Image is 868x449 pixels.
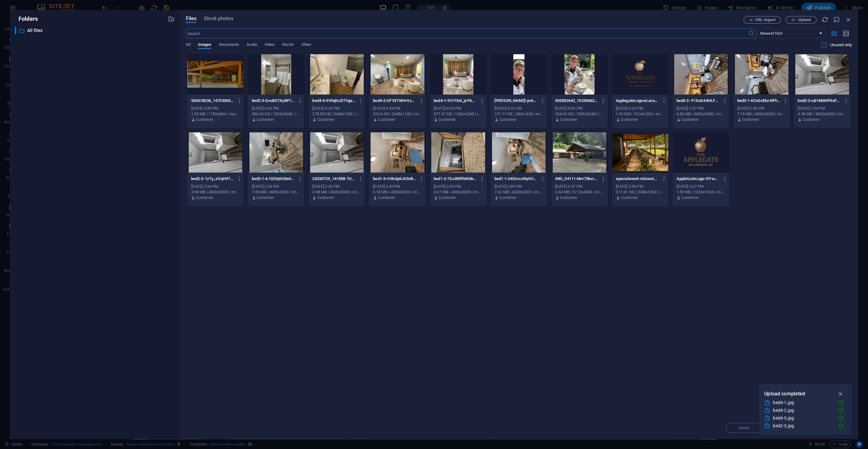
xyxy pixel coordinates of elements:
span: Stock photos [204,15,233,22]
p: bed3-1-4CoGsEbzWFh1mmOjIUwUXA.jpg [737,98,780,103]
p: specialevent-mGonoIskv_D6NOwy75BB0w.jpg [616,176,659,182]
p: Customer [256,195,274,200]
div: 8.07 MB | 4000x3000 | image/jpeg [434,189,483,195]
p: bed2-1-A10Z0yKSBeiIGc2DGHGDhQ.jpg [252,176,295,182]
p: ApplegateLogowLocationFinal-efYHWfv47XmvkKwRQK64ZA.png [616,98,659,103]
button: URL import [743,16,781,24]
span: All [186,41,191,50]
div: bed4-3.jpg [773,415,833,422]
p: bed1-2-75Jd0RfhNIbbFsMhr4qVvg.jpg [434,176,477,182]
p: IMG_34111-Mm73ksrg21gP_lkmpd3Rbw.jpeg [555,176,598,182]
p: Customer [681,117,699,122]
div: 7.95 MB | 4000x3000 | image/jpeg [252,189,300,195]
div: 278.09 KB | 2048x1536 | image/jpeg [312,111,361,117]
div: [DATE] 4:42 PM [252,106,300,111]
p: bed2-2-u81484HFRoFNhCzWhtdJ2w.jpg [798,98,841,103]
div: [DATE] 2:54 PM [798,106,847,111]
p: AppleGateLogo-OY-wDcTbjOXsVpQPQI3T_A.png [676,176,719,182]
div: 4.98 MB | 4000x3000 | image/jpeg [191,189,240,195]
span: Files [186,15,197,22]
p: bed3-2--F1XuG44HLF1WMZ1WUgLCA.jpg [676,98,719,103]
span: Other [301,41,311,50]
div: [DATE] 4:39 PM [434,106,483,111]
div: 1.92 MB | 1789x854 | image/png [191,111,240,117]
div: [DATE] 2:56 PM [737,106,786,111]
div: [DATE] 2:47 PM [555,184,604,189]
p: Customer [378,195,395,200]
p: bed2-2-1zTy_zOqHVTk1wT8e2_LnA.jpg [191,176,234,182]
button: Upload [786,16,817,24]
p: Customer [742,117,759,122]
div: 137.71 KB | 389x1400 | image/jpeg [494,111,543,117]
div: 335.6 KB | 2048x1536 | image/jpeg [373,111,422,117]
p: 20250729_141858-7UfROxsnfF3XbwcC3LJXDQ.jpg [312,176,355,182]
div: 7.62 MB | 4000x3000 | image/jpeg [494,189,543,195]
p: Customer [317,195,334,200]
p: Customer [196,117,213,122]
div: 1.59 MB | 1024x1024 | image/png [676,189,725,195]
p: bed2-3-Qvu8OTAy8P7ohINl_00w7w.jpg [252,98,295,103]
div: [DATE] 2:54 PM [252,184,300,189]
div: [DATE] 3:22 PM [616,106,665,111]
div: [DATE] 2:57 PM [676,106,725,111]
i: Reload [822,16,828,23]
div: bed4-2.jpg [773,407,833,414]
p: Customer [620,195,638,200]
span: Upload [798,18,811,22]
div: [DATE] 2:49 PM [494,184,543,189]
span: URL import [755,18,775,22]
span: Images [198,41,212,50]
div: 6.34 MB | 5712x4284 | image/jpeg [555,189,604,195]
p: 505582642_10230462494088370_7273714092640006989_n-FsB5EEPtHibPJ2XCmEsVKg.jpg [555,98,598,103]
div: 4.98 MB | 4000x3000 | image/jpeg [312,189,361,195]
p: Customer [499,195,516,200]
div: 577.37 KB | 1536x2048 | image/jpeg [434,111,483,117]
p: Customer [378,117,395,122]
span: Video [265,41,274,50]
p: Customer [256,117,274,122]
div: [DATE] 5:39 PM [191,106,240,111]
div: bed2-3.jpg [773,422,833,429]
div: 6.85 MB | 4000x3000 | image/jpeg [676,111,725,117]
i: Close [845,16,852,23]
p: john-yn4sqMmpAcH0AI0jl35i3A.jpg [494,98,537,103]
div: [DATE] 2:54 PM [191,184,240,189]
p: Customer [620,117,638,122]
span: Documents [219,41,239,50]
p: bed1-3-rV8v2pKJ05vBAvLfqwVpWQ.jpg [373,176,416,182]
span: Vector [282,41,294,50]
div: 4.98 MB | 4000x3000 | image/jpeg [798,111,847,117]
div: 7.15 MB | 4000x3000 | image/jpeg [737,111,786,117]
i: Minimize [833,16,840,23]
div: 5.55 MB | 4000x3000 | image/jpeg [373,189,422,195]
p: Customer [499,117,516,122]
p: bed4-2-UFYkTWHrSsbBLPslXkGKFg.jpg [373,98,416,103]
p: Customer [560,195,577,200]
p: Customer [317,117,334,122]
p: bed1-1-UKGncsWyGVx_DXj_0gt77Q.jpg [494,176,537,182]
div: [DATE] 4:00 PM [555,106,604,111]
p: Folders [15,15,38,23]
div: bed4-1.jpg [773,399,833,406]
span: Audio [247,41,257,50]
i: Create new folder [168,15,175,22]
div: 386.69 KB | 1536x2048 | image/jpeg [252,111,300,117]
p: bed4-3-9V9qhLiOThgsEwWvLEeDRA.jpg [312,98,355,103]
div: [DATE] 2:30 PM [616,184,665,189]
div: 324.42 KB | 1536x2048 | image/jpeg [555,111,604,117]
p: Customer [560,117,577,122]
p: 503418036_1470506324271636_2791329059315074634_n-egaHQt-daOK41N0olpSkXg.png [191,98,234,103]
div: [DATE] 2:49 PM [373,184,422,189]
p: Customer [681,195,699,200]
p: All files [27,27,163,34]
div: 1.54 MB | 1024x1024 | image/png [616,111,665,117]
p: bed4-1-SYrFXel_jxP6KDwdKeqirA.jpg [434,98,477,103]
div: [DATE] 4:42 PM [312,106,361,111]
div: ​ [15,27,16,34]
div: [DATE] 2:27 PM [676,184,725,189]
p: Customer [196,195,213,200]
div: 317.81 KB | 2048x1363 | image/jpeg [616,189,665,195]
div: [DATE] 2:53 PM [312,184,361,189]
p: Upload completed [764,390,805,398]
div: [DATE] 4:16 PM [494,106,543,111]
